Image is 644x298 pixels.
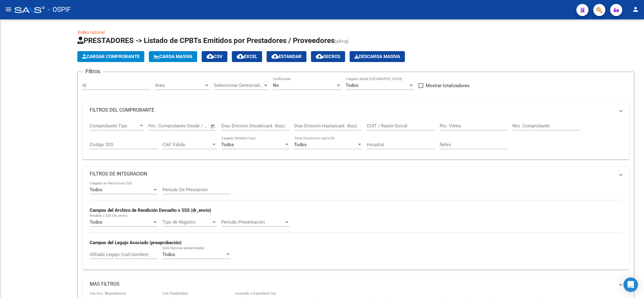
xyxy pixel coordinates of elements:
[155,83,204,88] span: Area
[77,36,335,45] span: PRESTADORES -> Listado de CPBTs Emitidos por Prestadores / Proveedores
[90,208,211,213] strong: Campos del Archivo de Rendición Devuelto x SSS (dr_envio)
[149,123,173,129] input: Fecha inicio
[311,51,345,62] button: Gecros
[316,54,340,59] span: Gecros
[207,53,214,60] mat-icon: cloud_download
[221,219,284,225] span: Período Presentación
[77,30,105,35] a: Video tutorial
[237,54,257,59] span: EXCEL
[90,107,615,113] mat-panel-title: FILTROS DEL COMPROBANTE
[267,51,306,62] button: Estandar
[149,51,197,62] button: Carga Masiva
[210,123,216,130] button: Open calendar
[90,123,139,129] span: Comprobante Tipo
[82,167,629,181] mat-expansion-panel-header: FILTROS DE INTEGRACION
[202,51,227,62] button: CSV
[82,54,139,59] span: Cargar Comprobante
[162,142,211,147] span: CAE Válido
[90,281,615,287] mat-panel-title: MAS FILTROS
[207,54,223,59] span: CSV
[90,240,181,245] strong: Campos del Legajo Asociado (preaprobación)
[77,51,144,62] button: Cargar Comprobante
[90,219,102,225] span: Todos
[178,123,208,129] input: Fecha fin
[162,219,211,225] span: Tipo de Registro
[82,277,629,291] mat-expansion-panel-header: MAS FILTROS
[221,142,234,147] span: Todos
[82,103,629,117] mat-expansion-panel-header: FILTROS DEL COMPROBANTE
[48,3,71,16] span: - OSPIF
[162,252,175,257] span: Todos
[5,6,12,13] mat-icon: menu
[82,181,629,269] div: FILTROS DE INTEGRACION
[232,51,262,62] button: EXCEL
[632,6,639,13] mat-icon: person
[294,142,307,147] span: Todos
[82,117,629,160] div: FILTROS DEL COMPROBANTE
[346,83,358,88] span: Todos
[271,54,302,59] span: Estandar
[623,277,638,292] div: Open Intercom Messenger
[350,51,405,62] app-download-masive: Descarga masiva de comprobantes (adjuntos)
[335,38,349,44] span: (alt+q)
[82,67,103,76] h3: Filtros
[354,54,400,59] span: Descarga Masiva
[273,83,279,88] span: No
[237,53,244,60] mat-icon: cloud_download
[316,53,323,60] mat-icon: cloud_download
[426,82,469,89] span: Mostrar totalizadores
[90,171,615,177] mat-panel-title: FILTROS DE INTEGRACION
[154,54,192,59] span: Carga Masiva
[214,83,263,88] span: Seleccionar Gerenciador
[350,51,405,62] button: Descarga Masiva
[271,53,279,60] mat-icon: cloud_download
[90,187,102,192] span: Todos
